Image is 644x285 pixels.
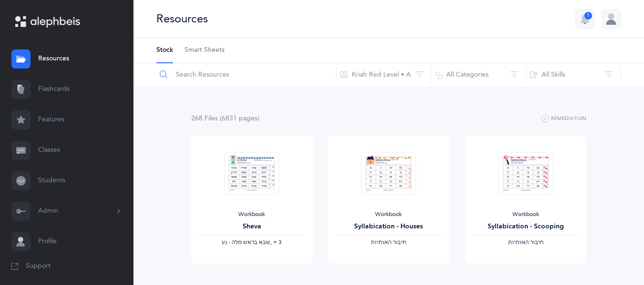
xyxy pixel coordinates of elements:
img: Syllabication-Workbook-Level-1-EN_Red_Houses_thumbnail_1741114032.png [361,152,416,195]
span: ‫שבא בראש מלה - נע‬ [222,239,270,246]
div: Workbook [472,211,579,218]
div: Sheva [199,222,305,232]
div: Workbook [336,211,442,218]
span: ‫חיבור האותיות‬ [371,239,406,246]
img: Syllabication-Workbook-Level-1-EN_Red_Scooping_thumbnail_1741114434.png [498,152,553,195]
input: Search Resources [156,63,337,86]
div: Syllabication - Houses [336,222,442,232]
span: Support [26,262,51,271]
button: Kriah Red Level • A [336,63,431,86]
button: 1 [575,10,594,29]
img: Sheva-Workbook-Red_EN_thumbnail_1754012358.png [225,152,279,195]
span: 268 File [191,115,218,122]
button: All Skills [526,63,621,86]
div: Resources [156,11,208,27]
button: All Categories [431,63,526,86]
button: Remediation [542,113,587,125]
span: ‫חיבור האותיות‬ [508,239,543,246]
span: (6831 page ) [220,115,259,122]
div: Workbook [199,211,305,218]
div: 1 [584,12,592,20]
div: Syllabication - Scooping [472,222,579,232]
span: Smart Sheets [184,46,225,55]
span: s [255,115,257,122]
span: s [215,115,218,122]
div: ‪, + 3‬ [199,239,305,246]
